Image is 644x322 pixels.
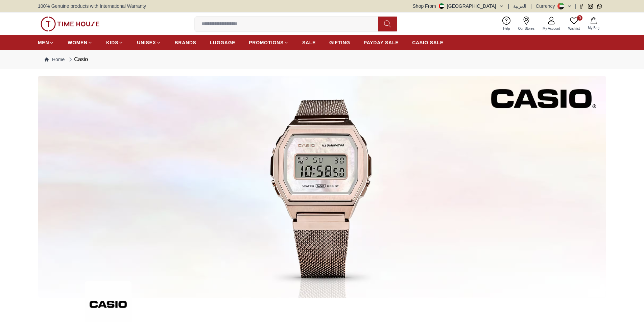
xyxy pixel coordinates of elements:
span: | [530,3,532,9]
a: UNISEX [137,36,161,49]
a: Whatsapp [597,4,602,9]
a: WOMEN [68,36,93,49]
span: | [508,3,509,9]
img: ... [38,76,606,298]
a: Instagram [588,4,593,9]
span: | [575,3,576,9]
a: GIFTING [329,36,350,49]
span: My Account [540,26,563,31]
span: My Bag [585,25,602,30]
a: SALE [302,36,316,49]
span: Our Stores [516,26,537,31]
span: Help [500,26,513,31]
span: LUGGAGE [210,39,236,46]
div: Casio [67,55,88,64]
img: United Arab Emirates [439,3,444,9]
a: Facebook [579,4,584,9]
a: PAYDAY SALE [364,36,399,49]
a: BRANDS [175,36,196,49]
span: SALE [302,39,316,46]
span: PROMOTIONS [249,39,284,46]
a: KIDS [106,36,123,49]
span: 0 [577,15,582,21]
a: LUGGAGE [210,36,236,49]
button: العربية [513,3,526,9]
button: My Bag [584,16,603,32]
span: GIFTING [329,39,350,46]
span: MEN [38,39,49,46]
span: CASIO SALE [412,39,444,46]
a: MEN [38,36,54,49]
a: Home [45,56,65,63]
img: ... [41,17,99,31]
a: 0Wishlist [564,15,584,32]
button: Shop From[GEOGRAPHIC_DATA] [413,3,504,9]
a: Our Stores [514,15,539,32]
span: WOMEN [68,39,88,46]
span: PAYDAY SALE [364,39,399,46]
div: Currency [536,3,558,9]
span: UNISEX [137,39,156,46]
a: CASIO SALE [412,36,444,49]
span: 100% Genuine products with International Warranty [38,3,146,9]
a: Help [499,15,514,32]
nav: Breadcrumb [38,50,606,69]
span: BRANDS [175,39,196,46]
a: PROMOTIONS [249,36,289,49]
span: Wishlist [566,26,582,31]
span: KIDS [106,39,118,46]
